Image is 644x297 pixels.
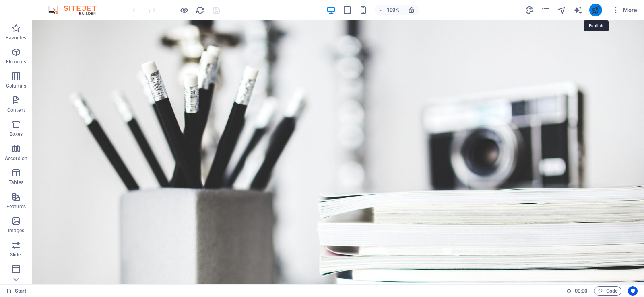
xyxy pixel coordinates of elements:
[6,59,27,65] p: Elements
[541,5,551,15] button: pages
[566,286,588,296] h6: Session time
[179,5,189,15] button: Click here to leave preview mode and continue editing
[9,179,23,186] p: Tables
[573,6,582,15] i: AI Writer
[598,286,618,296] span: Code
[10,252,23,258] p: Slider
[525,6,534,15] i: Design (Ctrl+Alt+Y)
[195,5,205,15] button: reload
[557,6,566,15] i: Navigator
[6,286,27,296] a: Click to cancel selection. Double-click to open Pages
[525,5,535,15] button: design
[541,6,550,15] i: Pages (Ctrl+Alt+S)
[375,5,403,15] button: 100%
[594,286,621,296] button: Code
[7,107,25,113] p: Content
[6,203,26,210] p: Features
[609,4,640,16] button: More
[196,6,205,15] i: Reload page
[387,5,400,15] h6: 100%
[8,227,25,234] p: Images
[408,6,415,14] i: On resize automatically adjust zoom level to fit chosen device.
[628,286,638,296] button: Usercentrics
[6,35,26,41] p: Favorites
[557,5,567,15] button: navigator
[6,83,26,89] p: Columns
[5,155,27,162] p: Accordion
[612,6,637,14] span: More
[46,5,107,15] img: Editor Logo
[580,288,582,294] span: :
[575,286,587,296] span: 00 00
[589,4,602,16] button: publish
[10,131,23,137] p: Boxes
[573,5,583,15] button: text_generator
